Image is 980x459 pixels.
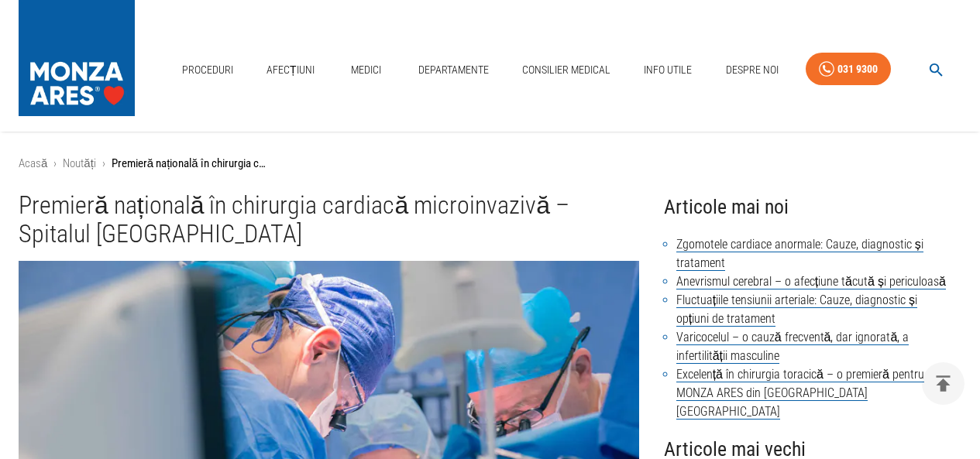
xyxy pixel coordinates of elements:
nav: breadcrumb [19,155,961,173]
a: Noutăți [63,156,96,170]
li: › [102,155,105,173]
a: Despre Noi [720,54,785,86]
h4: Articole mai noi [664,191,961,223]
button: delete [922,362,965,405]
a: Consilier Medical [516,54,617,86]
div: 031 9300 [837,60,878,79]
a: Fluctuațiile tensiunii arteriale: Cauze, diagnostic și opțiuni de tratament [676,293,917,327]
a: Acasă [19,156,47,170]
h1: Premieră națională în chirurgia cardiacă microinvazivă – Spitalul [GEOGRAPHIC_DATA] [19,191,639,249]
a: Afecțiuni [260,54,321,86]
li: › [53,155,57,173]
a: Zgomotele cardiace anormale: Cauze, diagnostic și tratament [676,237,923,271]
a: Varicocelul – o cauză frecventă, dar ignorată, a infertilității masculine [676,330,910,364]
a: Anevrismul cerebral – o afecțiune tăcută și periculoasă [676,274,946,289]
a: Departamente [412,54,495,86]
a: 031 9300 [806,53,891,86]
a: Medici [342,54,391,86]
a: Proceduri [176,54,239,86]
p: Premieră națională în chirurgia cardiacă microinvazivă – Spitalul [GEOGRAPHIC_DATA] [112,155,266,173]
a: Excelență în chirurgia toracică – o premieră pentru MONZA ARES din [GEOGRAPHIC_DATA] [GEOGRAPHIC_... [676,367,924,420]
a: Info Utile [638,54,698,86]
